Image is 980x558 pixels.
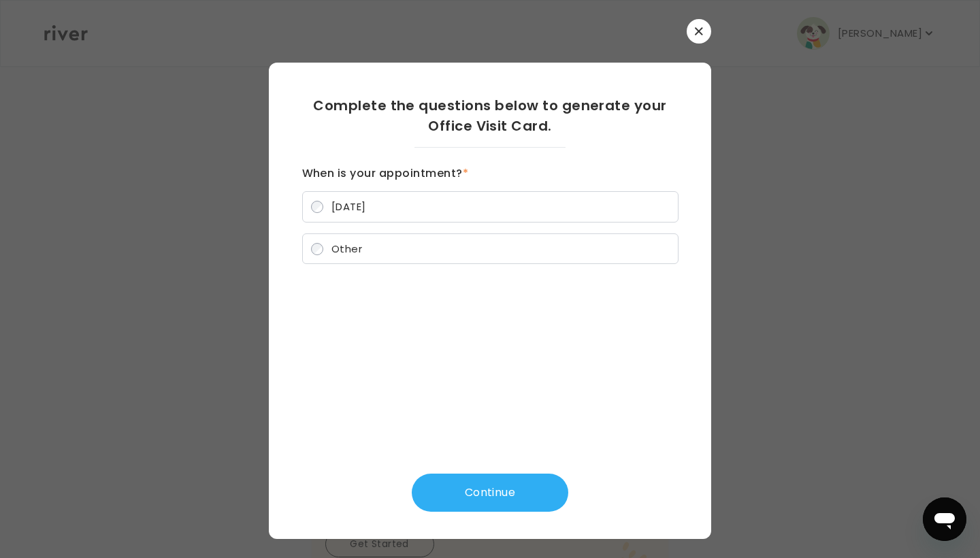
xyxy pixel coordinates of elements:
[302,95,679,136] h2: Complete the questions below to generate your Office Visit Card.
[311,201,323,213] input: [DATE]
[331,199,366,214] span: [DATE]
[412,474,568,512] button: Continue
[302,164,679,183] h3: When is your appointment?
[331,242,362,256] span: Other
[311,243,323,255] input: Other
[923,497,966,541] iframe: Button to launch messaging window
